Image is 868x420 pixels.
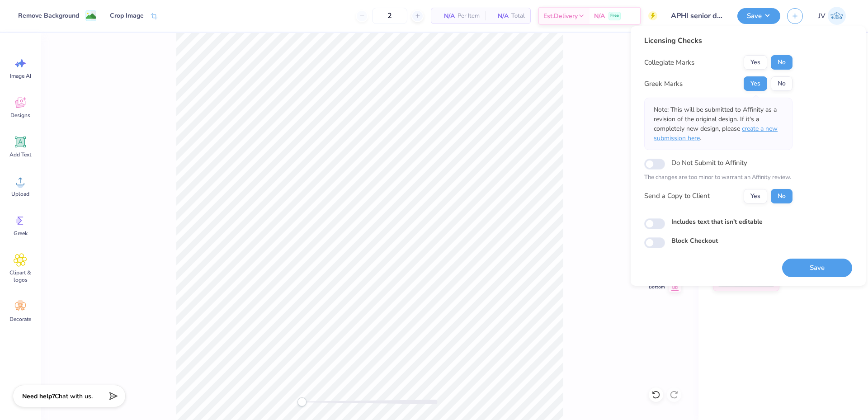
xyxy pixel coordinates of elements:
[5,269,35,283] span: Clipart & logos
[18,11,79,20] div: Remove Background
[818,11,826,21] span: JV
[11,190,29,198] span: Upload
[649,283,665,291] span: Bottom
[372,8,407,24] input: – –
[55,392,93,401] span: Chat with us.
[491,11,509,21] span: N/A
[644,173,793,182] p: The changes are too minor to warrant an Affinity review.
[644,35,793,46] div: Licensing Checks
[744,55,767,70] button: Yes
[9,316,31,323] span: Decorate
[664,7,731,25] input: Untitled Design
[671,157,747,169] label: Do Not Submit to Affinity
[22,392,55,401] strong: Need help?
[644,79,683,89] div: Greek Marks
[10,72,31,80] span: Image AI
[744,189,767,203] button: Yes
[671,217,763,227] label: Includes text that isn't editable
[511,11,525,21] span: Total
[644,191,710,201] div: Send a Copy to Client
[9,151,31,158] span: Add Text
[437,11,455,21] span: N/A
[828,7,846,25] img: Jo Vincent
[771,189,793,203] button: No
[594,11,605,21] span: N/A
[458,11,480,21] span: Per Item
[14,230,28,237] span: Greek
[771,76,793,91] button: No
[543,11,578,21] span: Est. Delivery
[654,105,783,143] p: Note: This will be submitted to Affinity as a revision of the original design. If it's a complete...
[744,76,767,91] button: Yes
[671,236,718,245] label: Block Checkout
[297,397,307,406] div: Accessibility label
[737,8,780,24] button: Save
[644,57,694,68] div: Collegiate Marks
[771,55,793,70] button: No
[110,11,144,20] div: Crop Image
[610,13,619,19] span: Free
[10,112,30,119] span: Designs
[814,7,850,25] a: JV
[782,259,852,277] button: Save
